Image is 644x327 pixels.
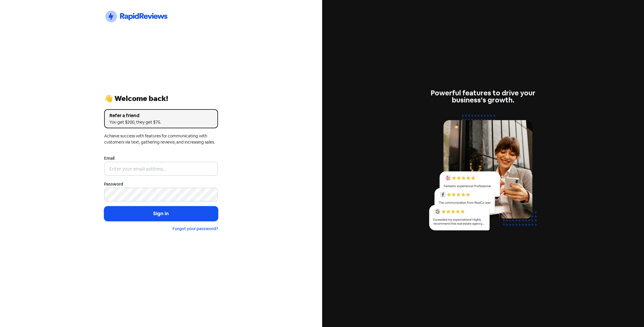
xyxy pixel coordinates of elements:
[104,181,123,187] label: Password
[104,155,114,161] label: Email
[109,119,213,125] div: You get $200, they get $75.
[104,162,218,176] input: Enter your email address...
[109,112,213,119] div: Refer a friend
[104,133,218,145] div: Achieve success with features for communicating with customers via text, gathering reviews, and i...
[173,226,218,231] a: Forgot your password?
[104,206,218,221] button: Sign in
[426,90,540,104] div: Powerful features to drive your business's growth.
[104,95,218,102] div: 👋 Welcome back!
[426,111,540,237] img: reviews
